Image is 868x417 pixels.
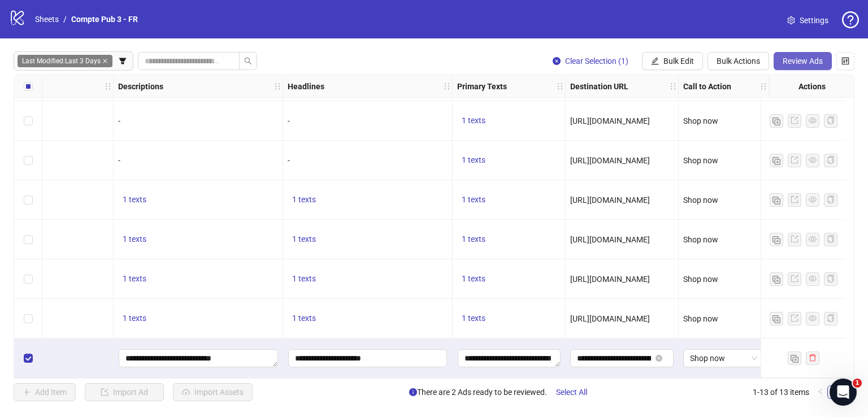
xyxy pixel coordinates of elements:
strong: Headlines [288,80,324,93]
span: 1 texts [462,195,485,204]
span: eye [809,314,817,322]
span: - [118,156,120,165]
span: export [791,314,798,322]
span: 1 [853,379,862,388]
span: holder [451,82,459,90]
a: Sheets [33,13,61,25]
span: close-circle [553,57,561,65]
span: eye [809,116,817,124]
li: 1 [827,385,841,399]
span: [URL][DOMAIN_NAME] [570,156,650,165]
span: [URL][DOMAIN_NAME] [570,314,650,323]
span: eye [809,275,817,283]
div: Select row 11 [14,259,42,299]
span: Shop now [683,156,718,165]
span: holder [443,82,451,90]
div: Select row 8 [14,141,42,180]
button: 1 texts [457,272,490,286]
button: 1 texts [288,193,320,207]
span: export [791,275,798,283]
div: Select row 9 [14,180,42,220]
span: question-circle [842,11,859,28]
span: Shop now [683,196,718,205]
button: Duplicate [788,351,801,365]
strong: Actions [798,80,826,93]
span: export [791,156,798,164]
div: Edit values [288,349,448,368]
span: export [791,196,798,203]
span: Shop now [683,275,718,284]
span: holder [669,82,677,90]
span: 1 texts [462,314,485,323]
span: holder [104,82,112,90]
span: holder [281,82,289,90]
span: eye [809,156,817,164]
span: search [244,57,252,65]
span: 1 texts [292,195,316,204]
a: Compte Pub 3 - FR [69,13,140,25]
span: Shop now [683,314,718,323]
span: holder [564,82,572,90]
span: Select All [556,388,587,397]
span: 1 texts [123,274,146,283]
span: 1 texts [292,274,316,283]
span: - [288,156,290,165]
div: Select row 12 [14,299,42,338]
span: holder [112,82,120,90]
span: edit [651,57,659,65]
button: Bulk Edit [642,52,703,70]
button: 1 texts [118,193,151,207]
span: holder [556,82,564,90]
span: holder [759,82,767,90]
span: Bulk Actions [717,57,760,66]
button: Bulk Actions [708,52,769,70]
button: 1 texts [288,233,320,246]
span: [URL][DOMAIN_NAME] [570,235,650,244]
li: / [63,13,67,25]
button: 1 texts [457,114,490,128]
span: 1 texts [462,155,485,164]
div: Resize Primary Texts column [562,75,565,97]
span: Clear Selection (1) [565,57,628,66]
li: Previous Page [814,385,827,399]
button: 1 texts [288,272,320,286]
strong: Primary Texts [457,80,507,93]
strong: Call to Action [683,80,731,93]
span: [URL][DOMAIN_NAME] [570,196,650,205]
span: setting [787,16,795,24]
span: [URL][DOMAIN_NAME] [570,275,650,284]
span: 1 texts [292,234,316,244]
div: Select row 13 [14,338,42,378]
button: Clear Selection (1) [544,52,637,70]
span: 1 texts [462,234,485,244]
button: close-circle [656,355,662,362]
span: export [791,235,798,243]
span: Shop now [690,350,757,367]
span: export [791,116,798,124]
button: Add Item [14,383,76,401]
a: Settings [778,11,837,29]
span: holder [767,82,775,90]
span: left [817,388,824,395]
span: 1 texts [123,195,146,204]
span: Shop now [683,116,718,125]
strong: Destination URL [570,80,628,93]
button: Duplicate [770,114,783,128]
button: Duplicate [770,312,783,325]
button: 1 texts [118,312,151,325]
div: Resize Call to Action column [766,75,769,97]
div: Resize Destination URL column [675,75,678,97]
button: 1 texts [457,193,490,207]
div: Select all rows [14,75,42,98]
span: info-circle [409,388,417,396]
button: Duplicate [770,272,783,286]
span: 1 texts [123,234,146,244]
span: Last Modified: Last 3 Days [18,55,112,67]
iframe: Intercom live chat [830,379,857,406]
button: Configure table settings [836,52,854,70]
div: Resize Headlines column [449,75,452,97]
button: 1 texts [457,233,490,246]
div: Select row 10 [14,220,42,259]
div: Edit values [457,349,561,368]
